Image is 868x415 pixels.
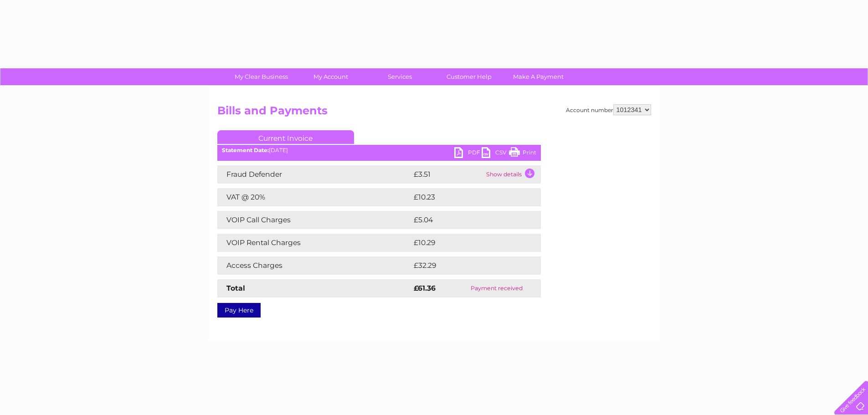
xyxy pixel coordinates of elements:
[217,303,261,318] a: Pay Here
[217,130,354,144] a: Current Invoice
[414,284,436,292] strong: £61.36
[411,256,522,275] td: £32.29
[217,256,411,275] td: Access Charges
[509,147,536,160] a: Print
[482,147,509,160] a: CSV
[501,68,576,85] a: Make A Payment
[411,234,522,252] td: £10.29
[411,165,484,184] td: £3.51
[411,211,520,229] td: £5.04
[224,68,299,85] a: My Clear Business
[452,279,541,297] td: Payment received
[362,68,437,85] a: Services
[217,147,541,154] div: [DATE]
[226,284,245,292] strong: Total
[431,68,507,85] a: Customer Help
[222,147,269,154] b: Statement Date:
[411,188,522,206] td: £10.23
[217,165,411,184] td: Fraud Defender
[217,211,411,229] td: VOIP Call Charges
[217,104,651,122] h2: Bills and Payments
[217,234,411,252] td: VOIP Rental Charges
[484,165,541,184] td: Show details
[293,68,368,85] a: My Account
[566,104,651,115] div: Account number
[454,147,482,160] a: PDF
[217,188,411,206] td: VAT @ 20%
